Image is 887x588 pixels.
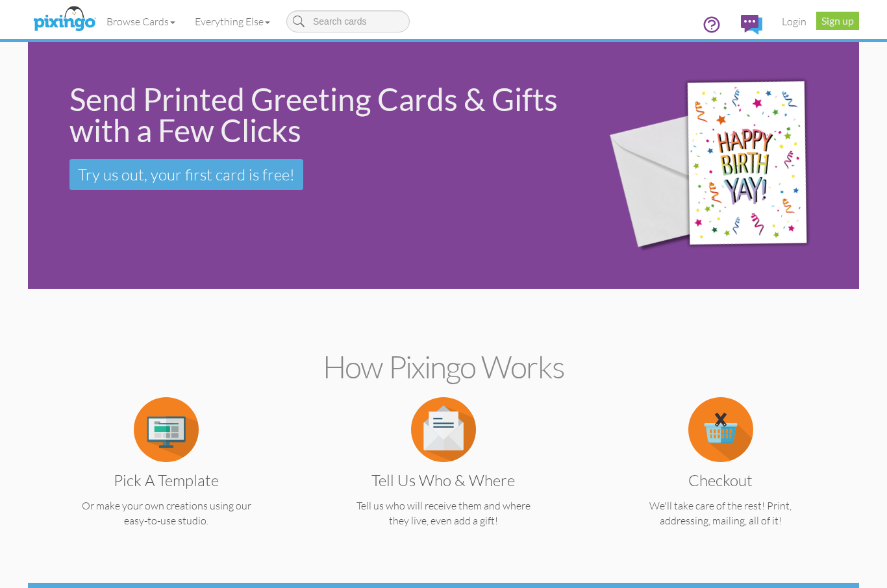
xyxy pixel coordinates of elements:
img: item.alt [134,397,199,462]
input: Search cards [286,10,410,32]
a: Checkout We'll take care of the rest! Print, addressing, mailing, all of it! [605,422,836,528]
div: Send Printed Greeting Cards & Gifts with a Few Clicks [69,84,571,146]
p: Or make your own creations using our easy-to-use studio. [51,498,282,528]
h3: Checkout [614,472,827,489]
img: item.alt [411,397,476,462]
a: Tell us Who & Where Tell us who will receive them and where they live, even add a gift! [327,422,559,528]
span: Try us out, your first card is free! [78,165,295,184]
img: 942c5090-71ba-4bfc-9a92-ca782dcda692.png [590,45,856,286]
a: Login [772,5,816,38]
img: item.alt [688,397,753,462]
h3: Tell us Who & Where [337,472,549,489]
p: Tell us who will receive them and where they live, even add a gift! [327,498,559,528]
h3: Pick a Template [60,472,273,489]
h2: How Pixingo works [51,350,836,384]
a: Try us out, your first card is free! [69,159,303,190]
a: Pick a Template Or make your own creations using our easy-to-use studio. [51,422,282,528]
a: Browse Cards [97,5,185,38]
a: Everything Else [185,5,280,38]
p: We'll take care of the rest! Print, addressing, mailing, all of it! [605,498,836,528]
img: comments.svg [741,15,762,34]
a: Sign up [816,12,859,30]
img: pixingo logo [30,3,99,36]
